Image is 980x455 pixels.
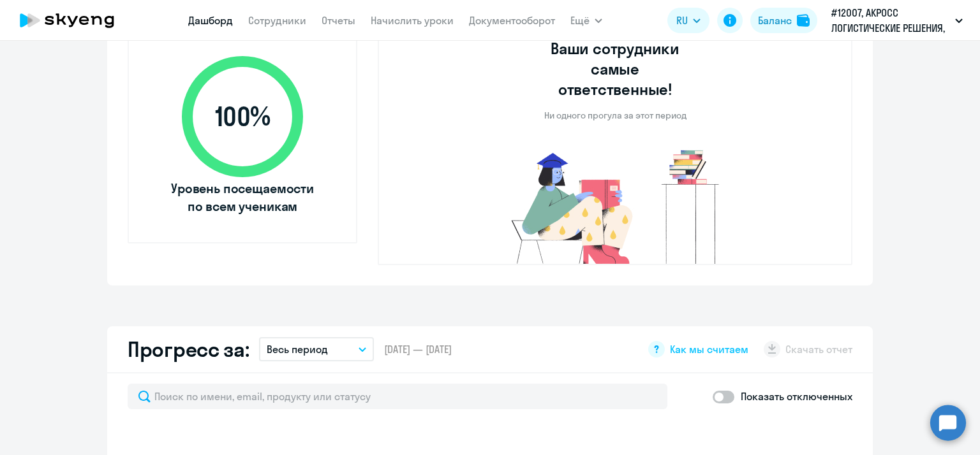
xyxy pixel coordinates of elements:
[544,110,687,121] p: Ни одного прогула за этот период
[750,8,817,33] button: Балансbalance
[533,38,697,99] h3: Ваши сотрудники самые ответственные!
[825,5,969,36] button: #12007, АКРОСС ЛОГИСТИЧЕСКИЕ РЕШЕНИЯ, ООО
[169,101,316,132] span: 100 %
[570,8,602,33] button: Ещё
[487,147,743,264] img: no-truants
[676,13,688,28] span: RU
[758,13,792,28] div: Баланс
[128,384,667,409] input: Поиск по имени, email, продукту или статусу
[188,14,233,27] a: Дашборд
[267,342,328,357] p: Весь период
[667,8,709,33] button: RU
[831,5,950,36] p: #12007, АКРОСС ЛОГИСТИЧЕСКИЕ РЕШЕНИЯ, ООО
[128,336,249,362] h2: Прогресс за:
[371,14,454,27] a: Начислить уроки
[797,14,810,27] img: balance
[384,342,452,356] span: [DATE] — [DATE]
[259,337,374,361] button: Весь период
[169,180,316,215] span: Уровень посещаемости по всем ученикам
[248,14,306,27] a: Сотрудники
[741,389,852,404] p: Показать отключенных
[469,14,555,27] a: Документооборот
[570,13,590,28] span: Ещё
[322,14,355,27] a: Отчеты
[670,342,748,356] span: Как мы считаем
